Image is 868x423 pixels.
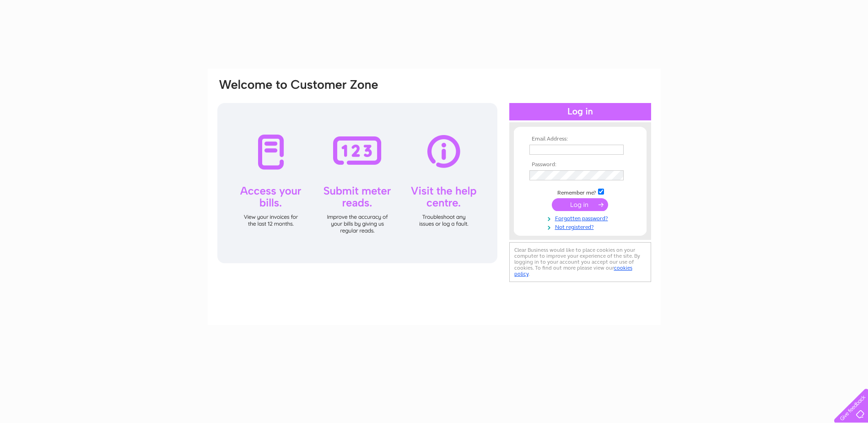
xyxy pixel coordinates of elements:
[527,162,633,168] th: Password:
[552,198,608,211] input: Submit
[514,265,632,277] a: cookies policy
[529,213,633,222] a: Forgotten password?
[527,187,633,196] td: Remember me?
[529,222,633,231] a: Not registered?
[509,242,651,282] div: Clear Business would like to place cookies on your computer to improve your experience of the sit...
[527,136,633,142] th: Email Address:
